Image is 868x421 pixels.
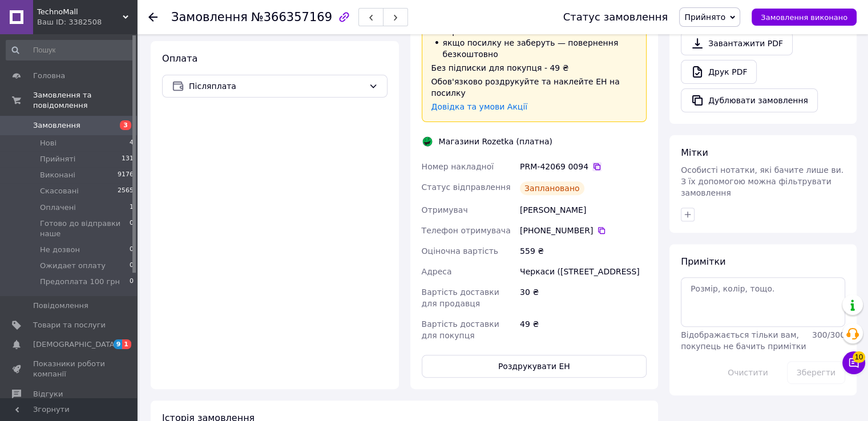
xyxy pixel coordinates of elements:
[681,31,793,55] a: Завантажити PDF
[40,277,120,287] span: Предоплата 100 грн
[40,170,75,180] span: Виконані
[422,267,452,276] span: Адреса
[431,37,637,60] li: якщо посилку не заберуть — повернення безкоштовно
[518,261,649,282] div: Черкаси ([STREET_ADDRESS]
[520,161,647,172] div: PRM-42069 0094
[33,389,63,399] span: Відгуки
[33,90,137,111] span: Замовлення та повідомлення
[518,200,649,220] div: [PERSON_NAME]
[40,203,76,213] span: Оплачені
[40,154,75,164] span: Прийняті
[422,205,468,214] span: Отримувач
[130,138,134,148] span: 4
[114,339,123,349] span: 9
[33,339,118,350] span: [DEMOGRAPHIC_DATA]
[431,102,528,111] a: Довідка та умови Акції
[118,170,134,180] span: 9176
[120,120,131,130] span: 3
[853,351,865,363] span: 10
[422,226,511,235] span: Телефон отримувача
[520,225,647,236] div: [PHONE_NUMBER]
[681,256,725,267] span: Примітки
[6,40,135,60] input: Пошук
[171,10,248,24] span: Замовлення
[684,13,725,22] span: Прийнято
[189,80,364,92] span: Післяплата
[37,7,123,17] span: TechnoMall
[422,288,499,308] span: Вартість доставки для продавця
[33,71,65,81] span: Головна
[162,53,197,64] span: Оплата
[33,359,106,379] span: Показники роботи компанії
[518,282,649,314] div: 30 ₴
[122,339,131,349] span: 1
[422,183,511,192] span: Статус відправлення
[130,218,134,239] span: 0
[422,162,494,171] span: Номер накладної
[431,62,637,74] div: Без підписки для покупця - 49 ₴
[681,147,708,158] span: Мітки
[681,165,843,197] span: Особисті нотатки, які бачите лише ви. З їх допомогою можна фільтрувати замовлення
[812,330,845,339] span: 300 / 300
[130,277,134,287] span: 0
[518,241,649,261] div: 559 ₴
[251,10,332,24] span: №366357169
[752,9,857,26] button: Замовлення виконано
[681,60,757,84] a: Друк PDF
[37,17,137,27] div: Ваш ID: 3382508
[518,314,649,346] div: 49 ₴
[563,11,668,23] div: Статус замовлення
[842,351,865,374] button: Чат з покупцем10
[122,154,134,164] span: 131
[761,13,847,22] span: Замовлення виконано
[422,319,499,340] span: Вартість доставки для покупця
[40,138,56,148] span: Нові
[520,181,584,195] div: Заплановано
[40,245,80,255] span: Не дозвон
[118,186,134,196] span: 2565
[431,76,637,99] div: Обов'язково роздрукуйте та наклейте ЕН на посилку
[40,218,130,239] span: Готово до відправки наше
[681,330,806,351] span: Відображається тільки вам, покупець не бачить примітки
[422,355,647,378] button: Роздрукувати ЕН
[148,11,158,23] div: Повернутися назад
[33,320,106,330] span: Товари та послуги
[681,88,818,112] button: Дублювати замовлення
[130,261,134,271] span: 0
[436,136,555,147] div: Магазини Rozetka (платна)
[130,245,134,255] span: 0
[422,246,498,256] span: Оціночна вартість
[40,186,79,196] span: Скасовані
[33,120,80,131] span: Замовлення
[130,203,134,213] span: 1
[33,301,88,311] span: Повідомлення
[40,261,106,271] span: Ожидает оплату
